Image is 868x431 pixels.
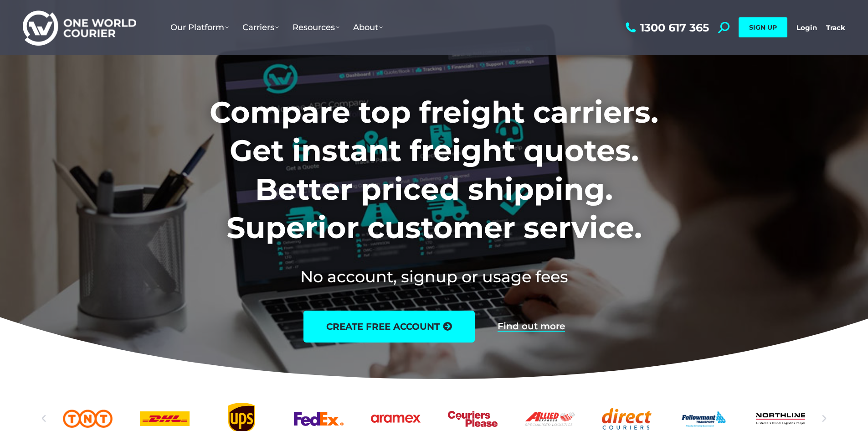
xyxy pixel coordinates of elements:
a: create free account [303,311,475,343]
a: Carriers [236,13,286,42]
h2: No account, signup or usage fees [149,265,719,288]
span: Our Platform [170,22,229,32]
span: Carriers [242,22,279,32]
a: Login [796,23,817,32]
h1: Compare top freight carriers. Get instant freight quotes. Better priced shipping. Superior custom... [149,93,719,247]
img: One World Courier [23,9,136,46]
a: Find out more [498,322,565,332]
a: 1300 617 365 [623,22,709,33]
span: About [353,22,383,32]
span: SIGN UP [749,23,777,31]
a: Our Platform [164,13,236,42]
a: SIGN UP [739,17,787,37]
a: Track [826,23,845,32]
a: Resources [286,13,346,42]
a: About [346,13,390,42]
span: Resources [293,22,339,32]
